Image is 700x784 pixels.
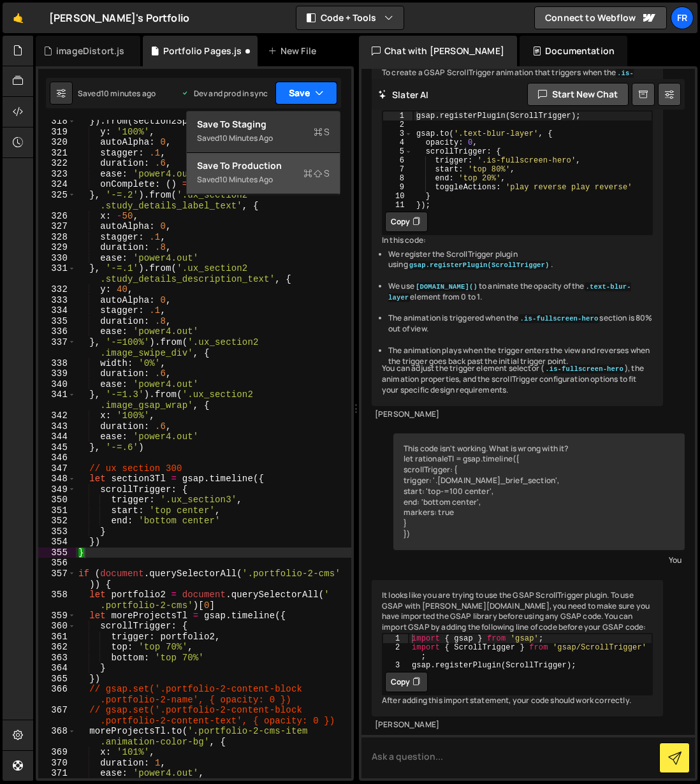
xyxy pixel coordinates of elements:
[187,112,340,153] button: Save to StagingS Saved10 minutes ago
[383,183,412,192] div: 9
[388,281,653,303] li: We use to animate the opacity of the element from 0 to 1.
[163,45,242,57] div: Portfolio Pages.js
[38,558,76,569] div: 356
[296,6,404,29] button: Code + Tools
[38,137,76,148] div: 320
[38,726,76,747] div: 368
[378,89,429,101] h2: Slater AI
[372,57,663,406] div: To create a GSAP ScrollTrigger animation that triggers when the section gets 80% out of view, and...
[38,642,76,653] div: 362
[181,88,268,99] div: Dev and prod in sync
[38,284,76,295] div: 332
[3,3,34,33] a: 🤙
[383,174,412,183] div: 8
[197,131,330,146] div: Saved
[38,421,76,432] div: 343
[38,148,76,159] div: 321
[383,634,408,643] div: 1
[520,36,627,66] div: Documentation
[388,282,631,302] code: .text-blur-layer
[383,112,412,120] div: 1
[383,129,412,138] div: 3
[38,263,76,284] div: 331
[38,526,76,537] div: 353
[38,653,76,664] div: 363
[38,232,76,243] div: 328
[527,83,629,106] button: Start new chat
[38,611,76,621] div: 359
[382,69,634,89] code: .is-fullscreen-hero
[197,118,330,131] div: Save to Staging
[38,569,76,590] div: 357
[38,379,76,390] div: 340
[38,221,76,232] div: 327
[38,442,76,453] div: 345
[359,36,517,66] div: Chat with [PERSON_NAME]
[519,314,600,323] code: .is-fullscreen-hero
[388,345,653,367] li: The animation plays when the trigger enters the view and reverses when the trigger goes back past...
[38,674,76,685] div: 365
[383,201,412,210] div: 11
[303,167,330,180] span: S
[397,553,682,567] div: You
[385,672,428,692] button: Copy
[385,212,428,232] button: Copy
[671,6,694,29] a: Fr
[38,169,76,180] div: 323
[38,190,76,211] div: 325
[275,82,337,105] button: Save
[38,484,76,495] div: 349
[38,158,76,169] div: 322
[38,505,76,516] div: 351
[38,305,76,316] div: 334
[101,88,156,99] div: 10 minutes ago
[383,120,412,129] div: 2
[408,261,551,270] code: gsap.registerPlugin(ScrollTrigger)
[383,165,412,174] div: 7
[383,156,412,165] div: 6
[38,463,76,474] div: 347
[197,159,330,172] div: Save to Production
[38,768,76,779] div: 371
[393,433,685,550] div: This code isn't working. What is wrong with it? let rationaleTl = gsap.timeline({ scrollTrigger: ...
[38,337,76,358] div: 337
[388,249,653,271] li: We register the ScrollTrigger plugin using .
[38,410,76,421] div: 342
[414,282,479,291] code: [DOMAIN_NAME]()
[383,192,412,201] div: 10
[186,111,340,195] div: Code + Tools
[38,358,76,369] div: 338
[383,661,408,670] div: 3
[38,537,76,548] div: 354
[56,45,124,57] div: imageDistort.js
[38,295,76,306] div: 333
[49,10,189,25] div: [PERSON_NAME]'s Portfolio
[38,758,76,769] div: 370
[38,495,76,505] div: 350
[38,211,76,222] div: 326
[375,720,660,730] div: [PERSON_NAME]
[372,580,663,716] div: It looks like you are trying to use the GSAP ScrollTrigger plugin. To use GSAP with [PERSON_NAME]...
[38,663,76,674] div: 364
[187,153,340,194] button: Save to ProductionS Saved10 minutes ago
[383,147,412,156] div: 5
[38,548,76,558] div: 355
[38,705,76,726] div: 367
[544,365,625,374] code: .is-fullscreen-hero
[534,6,667,29] a: Connect to Webflow
[38,747,76,758] div: 369
[38,389,76,410] div: 341
[38,316,76,327] div: 335
[268,45,321,57] div: New File
[38,253,76,264] div: 330
[388,313,653,335] li: The animation is triggered when the section is 80% out of view.
[38,632,76,642] div: 361
[38,326,76,337] div: 336
[38,179,76,190] div: 324
[38,116,76,127] div: 318
[197,172,330,187] div: Saved
[78,88,156,99] div: Saved
[38,242,76,253] div: 329
[219,133,273,143] div: 10 minutes ago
